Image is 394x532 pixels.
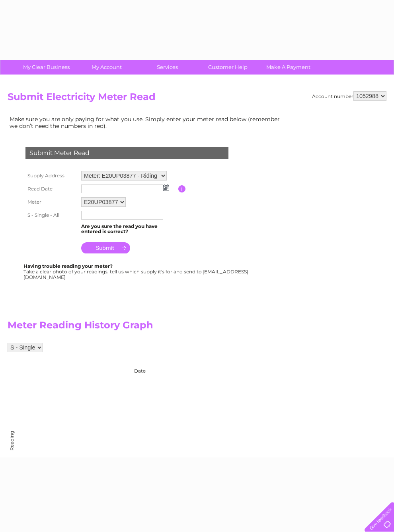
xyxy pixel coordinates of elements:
[195,60,261,75] a: Customer Help
[23,209,79,222] th: S - Single - All
[23,169,79,183] th: Supply Address
[8,360,286,374] div: Date
[25,147,228,159] div: Submit Meter Read
[178,185,186,192] input: Information
[23,195,79,209] th: Meter
[79,222,178,237] td: Are you sure the read you have entered is correct?
[23,263,113,269] b: Having trouble reading your meter?
[8,320,286,335] h2: Meter Reading History Graph
[74,60,140,75] a: My Account
[312,91,386,101] div: Account number
[256,60,321,75] a: Make A Payment
[9,442,15,451] div: Reading
[8,91,386,106] h2: Submit Electricity Meter Read
[81,242,130,253] input: Submit
[163,185,169,191] img: ...
[23,183,79,195] th: Read Date
[8,114,286,131] td: Make sure you are only paying for what you use. Simply enter your meter read below (remember we d...
[23,263,250,280] div: Take a clear photo of your readings, tell us which supply it's for and send to [EMAIL_ADDRESS][DO...
[135,60,200,75] a: Services
[14,60,79,75] a: My Clear Business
